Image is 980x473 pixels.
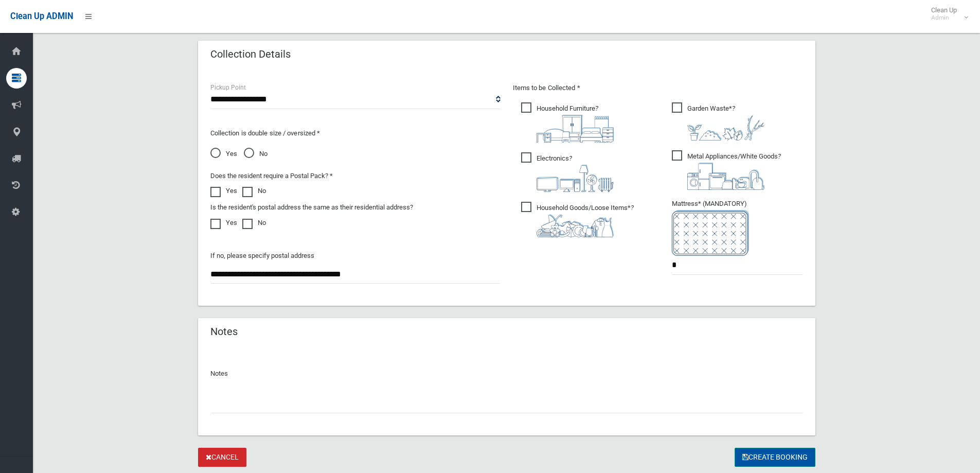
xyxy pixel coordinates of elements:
[198,44,303,64] header: Collection Details
[198,322,250,342] header: Notes
[687,152,781,190] i: ?
[926,6,967,22] span: Clean Up
[672,150,781,190] span: Metal Appliances/White Goods
[242,185,266,197] label: No
[521,202,634,237] span: Household Goods/Loose Items*
[537,165,614,192] img: 394712a680b73dbc3d2a6a3a7ffe5a07.png
[672,200,803,256] span: Mattress* (MANDATORY)
[687,115,764,141] img: 4fd8a5c772b2c999c83690221e5242e0.png
[10,11,73,21] span: Clean Up ADMIN
[210,148,237,160] span: Yes
[513,82,803,94] p: Items to be Collected *
[537,104,614,143] i: ?
[687,104,764,141] i: ?
[672,210,749,256] img: e7408bece873d2c1783593a074e5cb2f.png
[210,201,413,214] label: Is the resident's postal address the same as their residential address?
[537,204,634,237] i: ?
[210,185,237,197] label: Yes
[244,148,268,160] span: No
[210,250,314,262] label: If no, please specify postal address
[735,448,815,467] button: Create Booking
[210,367,803,380] p: Notes
[537,214,614,237] img: b13cc3517677393f34c0a387616ef184.png
[537,154,614,192] i: ?
[210,217,237,229] label: Yes
[210,127,501,139] p: Collection is double size / oversized *
[198,448,246,467] a: Cancel
[537,115,614,143] img: aa9efdbe659d29b613fca23ba79d85cb.png
[521,152,614,192] span: Electronics
[521,102,614,143] span: Household Furniture
[210,170,333,182] label: Does the resident require a Postal Pack? *
[242,217,266,229] label: No
[687,163,764,190] img: 36c1b0289cb1767239cdd3de9e694f19.png
[672,102,764,141] span: Garden Waste*
[931,14,957,22] small: Admin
